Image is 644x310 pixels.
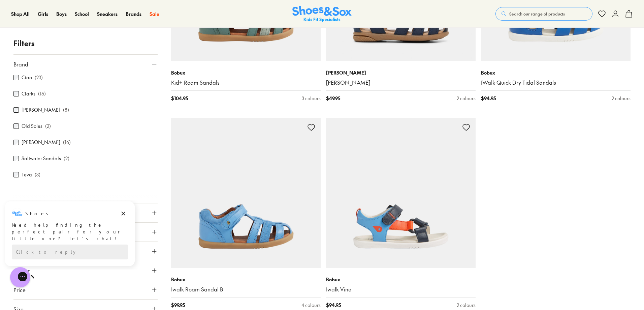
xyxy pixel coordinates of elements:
a: Iwalk Roam Sandal B [171,286,321,293]
label: Old Soles [22,123,42,130]
img: Shoes logo [12,8,23,19]
button: Search our range of products [495,7,592,21]
p: Bobux [171,69,321,76]
label: [PERSON_NAME] [22,107,60,114]
a: IWalk Quick Dry Tidal Sandals [481,79,631,86]
div: 2 colours [457,95,476,102]
label: Ciao [22,74,32,81]
a: Iwalk Vine [326,286,476,293]
a: Kid+ Roam Sandals [171,79,321,86]
p: ( 3 ) [35,171,40,178]
p: Bobux [171,276,321,283]
span: $ 104.95 [171,95,188,102]
button: Dismiss campaign [119,8,128,18]
div: Need help finding the perfect pair for your little one? Let’s chat! [12,21,128,41]
div: 3 colours [302,95,321,102]
button: Colour [13,261,158,280]
a: Shoes & Sox [292,6,352,22]
a: Shop All [11,10,30,18]
span: $ 49.95 [326,95,340,102]
p: ( 16 ) [63,139,71,146]
p: ( 23 ) [35,74,43,81]
a: School [75,10,89,18]
label: Saltwater Sandals [22,155,61,162]
div: Reply to the campaigns [12,44,128,59]
button: Price [13,280,158,299]
p: ( 2 ) [64,155,69,162]
a: Sale [150,10,159,18]
p: Bobux [481,69,631,76]
div: Campaign message [5,1,135,66]
a: Boys [56,10,67,18]
span: Brand [13,60,28,68]
span: $ 94.95 [481,95,496,102]
p: ( 8 ) [63,107,69,114]
p: Filters [13,38,158,49]
a: Sneakers [97,10,118,18]
div: 2 colours [457,302,476,309]
img: SNS_Logo_Responsive.svg [292,6,352,22]
h3: Shoes [25,10,52,17]
div: 4 colours [301,302,321,309]
label: Clarks [22,90,35,97]
span: Search our range of products [509,11,565,17]
p: ( 16 ) [38,90,46,97]
p: [PERSON_NAME] [326,69,476,76]
a: [PERSON_NAME] [326,79,476,86]
span: $ 94.95 [326,302,341,309]
div: 2 colours [612,95,631,102]
label: Teva [22,171,32,178]
span: $ 99.95 [171,302,185,309]
label: [PERSON_NAME] [22,139,60,146]
a: Brands [126,10,141,18]
div: Message from Shoes. Need help finding the perfect pair for your little one? Let’s chat! [5,8,135,41]
p: Bobux [326,276,476,283]
p: ( 2 ) [45,123,51,130]
iframe: Gorgias live chat messenger [7,265,34,290]
a: Girls [38,10,48,18]
button: Brand [13,55,158,74]
span: Price [13,286,26,294]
